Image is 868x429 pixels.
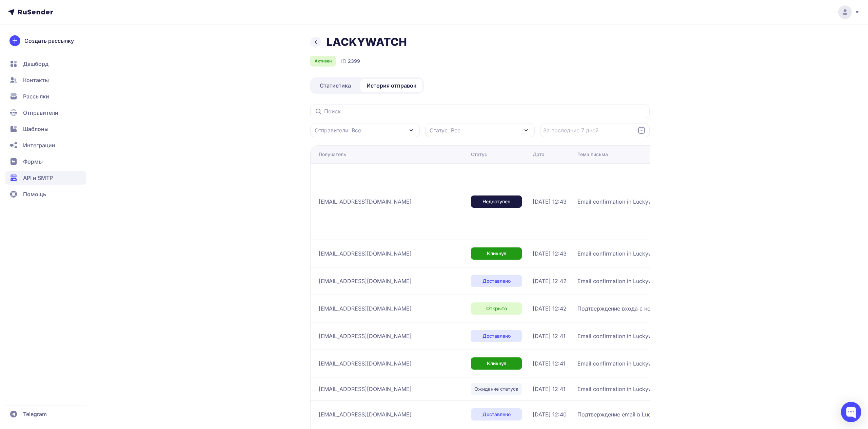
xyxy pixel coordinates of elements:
[319,385,412,393] span: [EMAIL_ADDRESS][DOMAIN_NAME]
[471,151,487,158] div: Статус
[319,249,412,258] span: [EMAIL_ADDRESS][DOMAIN_NAME]
[23,92,49,100] span: Рассылки
[540,124,650,137] input: Datepicker input
[577,249,664,258] span: Email confirmation in Luckywatch
[482,278,511,284] span: Доставлено
[533,332,566,340] span: [DATE] 12:41
[23,157,43,166] span: Формы
[533,410,567,418] span: [DATE] 12:40
[533,359,566,368] span: [DATE] 12:41
[319,359,412,368] span: [EMAIL_ADDRESS][DOMAIN_NAME]
[430,126,460,134] span: Статус: Все
[533,385,566,393] span: [DATE] 12:41
[327,35,407,49] h1: LACKYWATCH
[577,304,734,313] span: Подтверждение входа с нового устройства на Luckywatch
[23,190,46,198] span: Помощь
[533,277,567,285] span: [DATE] 12:42
[577,198,664,206] span: Email confirmation in Luckywatch
[320,81,351,90] span: Статистика
[533,249,567,258] span: [DATE] 12:43
[487,250,506,257] span: Кликнул
[577,410,672,418] span: Подтверждение email в Luckywatch
[310,105,650,118] input: Поиск
[577,385,664,393] span: Email confirmation in Luckywatch
[577,359,664,368] span: Email confirmation in Luckywatch
[315,58,332,64] span: Активен
[482,411,511,418] span: Доставлено
[577,151,608,158] div: Тема письма
[319,198,412,206] span: [EMAIL_ADDRESS][DOMAIN_NAME]
[312,79,359,92] a: Статистика
[23,125,48,133] span: Шаблоны
[341,57,360,65] div: ID
[319,277,412,285] span: [EMAIL_ADDRESS][DOMAIN_NAME]
[486,305,507,312] span: Открыто
[348,58,360,64] span: 2399
[23,410,47,418] span: Telegram
[315,126,361,134] span: Отправители: Все
[23,109,58,117] span: Отправители
[319,410,412,418] span: [EMAIL_ADDRESS][DOMAIN_NAME]
[23,141,55,149] span: Интеграции
[577,277,664,285] span: Email confirmation in Luckywatch
[23,60,48,68] span: Дашборд
[319,304,412,313] span: [EMAIL_ADDRESS][DOMAIN_NAME]
[23,76,49,84] span: Контакты
[367,81,416,90] span: История отправок
[533,304,567,313] span: [DATE] 12:42
[319,332,412,340] span: [EMAIL_ADDRESS][DOMAIN_NAME]
[577,332,664,340] span: Email confirmation in Luckywatch
[487,360,506,367] span: Кликнул
[482,198,510,205] span: Недоступен
[474,386,518,392] span: Ожидание статуса
[482,333,511,339] span: Доставлено
[24,37,74,45] span: Создать рассылку
[23,174,53,182] span: API и SMTP
[533,151,545,158] div: Дата
[319,151,346,158] div: Получатель
[5,407,86,421] a: Telegram
[360,79,422,92] a: История отправок
[533,198,567,206] span: [DATE] 12:43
